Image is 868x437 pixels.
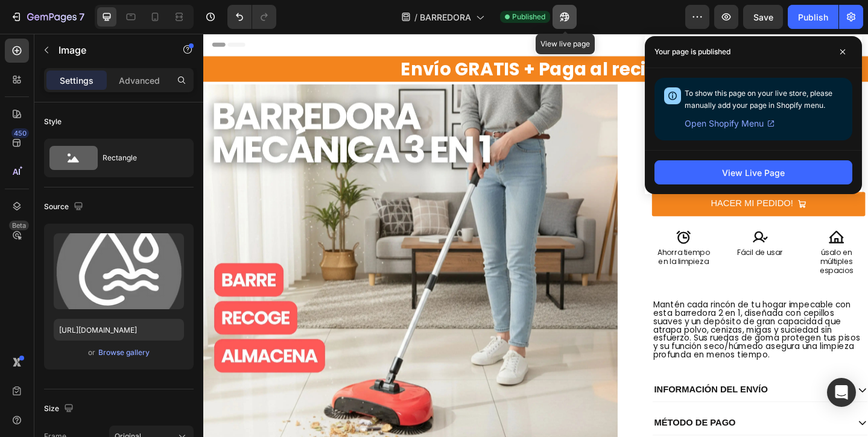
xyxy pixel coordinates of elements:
p: Your page is published [654,46,730,58]
div: Undo/Redo [227,5,276,29]
p: Ahorra tiempo en la limpieza [490,234,556,254]
span: or [88,345,95,360]
span: MÉTODO DE PAGO [491,418,580,429]
div: Rectangle [103,144,176,172]
p: 1,800 vendidos + reseñas verificadas [610,136,723,156]
div: Q230.00 [489,128,604,146]
button: Publish [788,5,838,29]
p: INFORMACIÓN DEL ENVÍO [491,382,615,394]
div: 450 [11,128,29,138]
button: Save [743,5,783,29]
button: Browse gallery [98,347,150,359]
div: Publish [798,11,828,24]
div: Style [44,116,62,127]
p: HACER MI PEDIDO! [553,177,642,194]
p: Fácil de usar [573,234,639,244]
input: https://example.com/image.jpg [54,319,184,341]
p: 7 [79,10,84,24]
span: Published [512,11,545,22]
span: Save [753,12,773,22]
span: Mantén cada rincón de tu hogar impecable con esta barredora 2 en 1, diseñada con cepillos suaves ... [490,289,715,356]
span: BARREDORA [420,11,471,24]
span: To show this page on your live store, please manually add your page in Shopify menu. [685,89,832,110]
span: Open Shopify Menu [685,116,764,131]
div: Beta [9,221,29,230]
div: Open Intercom Messenger [827,378,856,407]
img: preview-image [54,233,184,309]
p: Image [59,43,161,57]
button: 7 [5,5,90,29]
div: Size [44,401,76,417]
p: Settings [60,74,93,87]
p: Advanced [119,74,160,87]
div: Q399.00 [489,146,604,162]
div: Source [44,199,86,215]
h1: BARREDORA 3 EN 1 + ENVÍO GRATIS [489,55,724,110]
div: View Live Page [722,166,785,179]
span: / [414,11,417,24]
iframe: Design area [203,34,868,437]
p: úsalo en múltiples espacios [656,234,723,265]
button: <p>HACER MI PEDIDO!</p> [489,172,721,199]
button: View Live Page [654,160,852,184]
div: Browse gallery [98,347,150,358]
